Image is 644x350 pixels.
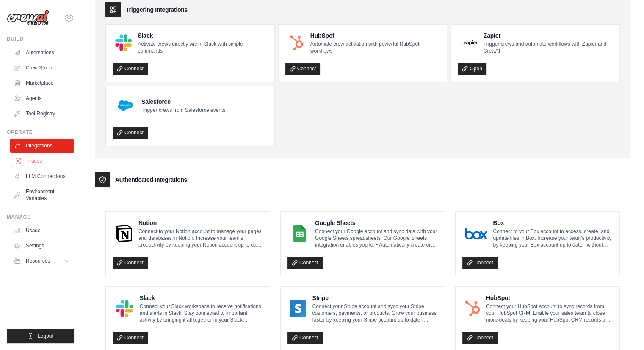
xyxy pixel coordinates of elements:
[115,175,187,184] h3: Authenticated Integrations
[287,257,323,269] a: Connect
[484,41,613,54] p: Trigger crews and automate workflows with Zapier and CrewAI
[310,41,440,54] p: Automate crew activation with powerful HubSpot workflows
[310,31,440,40] h4: HubSpot
[285,63,321,75] a: Connect
[138,41,267,54] p: Activate crews directly within Slack with simple commands
[462,257,498,269] a: Connect
[10,169,74,183] a: LLM Connections
[10,92,74,105] a: Agents
[312,303,438,323] p: Connect your Stripe account and sync your Stripe customers, payments, or products. Grow your busi...
[138,219,263,227] h4: Notion
[10,46,74,59] a: Automations
[141,97,225,106] h4: Salesforce
[7,214,74,220] div: Manage
[115,300,134,317] img: Slack Logo
[486,294,613,302] h4: HubSpot
[138,228,263,248] p: Connect to your Notion account to manage your pages and databases in Notion. Increase your team’s...
[315,228,438,248] p: Connect your Google account and sync data with your Google Sheets spreadsheets. Our Google Sheets...
[113,257,148,269] a: Connect
[10,139,74,153] a: Integrations
[126,6,188,14] h3: Triggering Integrations
[10,185,74,205] a: Environment Variables
[115,95,135,116] img: Salesforce Logo
[10,254,74,268] button: Resources
[10,239,74,253] a: Settings
[7,329,74,343] button: Logout
[493,228,613,248] p: Connect to your Box account to access, create, and update files in Box. Increase your team’s prod...
[288,34,304,51] img: HubSpot Logo
[460,40,477,45] img: Zapier Logo
[115,225,133,242] img: Notion Logo
[465,300,480,317] img: HubSpot Logo
[140,294,263,302] h4: Slack
[113,127,148,139] a: Connect
[26,258,50,264] span: Resources
[290,225,309,242] img: Google Sheets Logo
[113,63,148,75] a: Connect
[113,332,148,344] a: Connect
[290,300,306,317] img: Stripe Logo
[458,63,486,75] a: Open
[115,34,132,51] img: Slack Logo
[10,61,74,75] a: Crew Studio
[10,76,74,90] a: Marketplace
[484,31,613,40] h4: Zapier
[493,219,613,227] h4: Box
[315,219,438,227] h4: Google Sheets
[10,224,74,237] a: Usage
[7,10,49,26] img: Logo
[138,31,267,40] h4: Slack
[486,303,613,323] p: Connect your HubSpot account to sync records from your HubSpot CRM. Enable your sales team to clo...
[287,332,323,344] a: Connect
[462,332,498,344] a: Connect
[312,294,438,302] h4: Stripe
[465,225,487,242] img: Box Logo
[141,107,225,114] p: Trigger crews from Salesforce events
[38,333,53,339] span: Logout
[7,129,74,136] div: Operate
[7,36,74,42] div: Build
[11,154,75,168] a: Traces
[140,303,263,323] p: Connect your Slack workspace to receive notifications and alerts in Slack. Stay connected to impo...
[10,107,74,120] a: Tool Registry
